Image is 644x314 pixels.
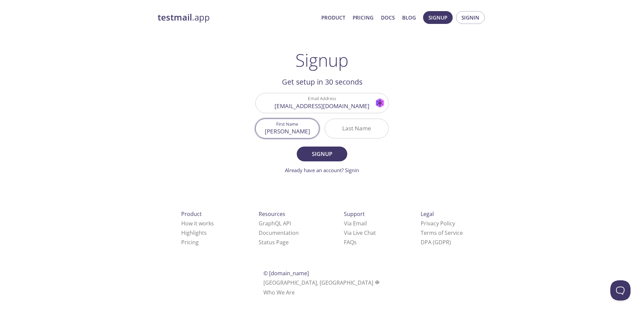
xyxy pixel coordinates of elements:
span: s [354,239,357,246]
h2: Get setup in 30 seconds [255,76,389,88]
a: How it works [181,220,214,227]
a: Pricing [353,13,374,22]
a: Highlights [181,229,207,237]
iframe: Help Scout Beacon - Open [610,280,631,301]
span: © [DOMAIN_NAME] [263,270,309,277]
a: Already have an account? Signin [285,167,359,174]
a: FAQ [344,239,357,246]
span: Signup [428,13,447,22]
a: Blog [402,13,416,22]
a: Docs [381,13,395,22]
a: Who We Are [263,289,295,296]
a: Documentation [259,229,299,237]
strong: testmail [158,11,192,23]
span: Resources [259,210,285,218]
h1: Signup [295,50,349,70]
span: Support [344,210,365,218]
span: Signup [304,149,340,159]
a: Pricing [181,239,199,246]
a: DPA (GDPR) [421,239,451,246]
a: Via Email [344,220,367,227]
button: Signin [456,11,485,24]
span: Signin [461,13,479,22]
a: Privacy Policy [421,220,455,227]
button: Signup [423,11,453,24]
a: Terms of Service [421,229,463,237]
span: Legal [421,210,434,218]
button: Signup [297,147,347,161]
a: GraphQL API [259,220,291,227]
span: Product [181,210,202,218]
a: testmail.app [158,12,316,23]
a: Product [321,13,345,22]
a: Status Page [259,239,289,246]
span: [GEOGRAPHIC_DATA], [GEOGRAPHIC_DATA] [263,279,381,286]
a: Via Live Chat [344,229,376,237]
